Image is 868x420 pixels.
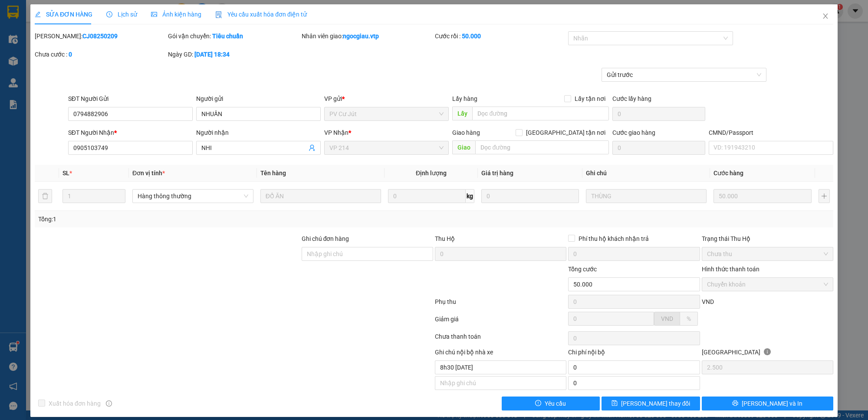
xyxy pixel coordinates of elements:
button: exclamation-circleYêu cầu [502,397,600,410]
input: VD: Bàn, Ghế [260,189,381,203]
div: Tổng: 1 [38,214,335,224]
span: VP 214 [329,141,444,154]
span: Đơn vị tính [132,170,165,177]
span: Yêu cầu xuất hóa đơn điện tử [215,11,307,18]
span: clock-circle [106,11,112,17]
div: SĐT Người Gửi [68,94,193,103]
b: ngocgiau.vtp [343,33,379,40]
input: 0 [713,189,811,203]
span: Giao [452,140,475,154]
div: SĐT Người Nhận [68,128,193,137]
b: [DATE] 18:34 [194,51,230,58]
input: Nhập ghi chú [435,376,566,390]
div: VP gửi [324,94,449,103]
input: Cước lấy hàng [612,107,705,121]
label: Cước giao hàng [612,129,655,136]
label: Ghi chú đơn hàng [302,235,349,242]
span: info-circle [106,400,112,407]
input: Dọc đường [475,140,609,154]
label: Cước lấy hàng [612,95,651,102]
span: save [612,400,618,407]
span: Chuyển khoản [707,278,828,291]
input: 0 [481,189,579,203]
span: info-circle [764,348,771,355]
span: Lấy [452,107,472,120]
span: Xuất hóa đơn hàng [45,399,104,408]
span: Ảnh kiện hàng [151,11,201,18]
span: PV Cư Jút [329,107,444,120]
div: [PERSON_NAME]: [35,31,166,41]
span: exclamation-circle [535,400,541,407]
span: VND [661,315,673,322]
input: Nhập ghi chú [435,360,566,374]
div: Phụ thu [434,297,567,312]
span: Tổng cước [568,266,597,273]
div: Gói vận chuyển: [168,31,299,41]
span: Giao hàng [452,129,480,136]
button: delete [38,189,52,203]
span: Yêu cầu [545,399,566,408]
span: edit [35,11,41,17]
button: save[PERSON_NAME] thay đổi [602,397,700,410]
button: printer[PERSON_NAME] và In [702,397,833,410]
span: kg [466,189,474,203]
div: Giảm giá [434,314,567,330]
input: Ghi chú đơn hàng [302,247,433,261]
span: Thu Hộ [435,235,455,242]
div: Ghi chú nội bộ nhà xe [435,347,566,360]
div: Ngày GD: [168,50,299,59]
span: Cước hàng [713,170,743,177]
span: Chưa thu [707,247,828,260]
span: VND [702,298,714,305]
span: Lịch sử [106,11,137,18]
span: Định lượng [416,170,447,177]
div: Nhân viên giao: [302,31,433,41]
b: 0 [69,51,72,58]
button: Close [813,4,838,29]
div: Người gửi [196,94,321,103]
div: [GEOGRAPHIC_DATA] [702,347,833,360]
span: Gửi trước [607,68,761,81]
span: Tên hàng [260,170,286,177]
span: printer [732,400,738,407]
span: SỬA ĐƠN HÀNG [35,11,92,18]
div: CMND/Passport [709,128,833,137]
div: Chi phí nội bộ [568,347,700,360]
span: VP Nhận [324,129,349,136]
span: Giá trị hàng [481,170,513,177]
div: Chưa cước : [35,50,166,59]
div: Người nhận [196,128,321,137]
span: SL [62,170,69,177]
span: Lấy hàng [452,95,477,102]
th: Ghi chú [582,165,710,182]
span: [GEOGRAPHIC_DATA] tận nơi [523,128,609,137]
div: Chưa thanh toán [434,332,567,347]
button: plus [819,189,830,203]
span: user-add [309,144,316,151]
span: Lấy tận nơi [571,94,609,103]
b: 50.000 [462,33,481,40]
span: % [687,315,691,322]
b: Tiêu chuẩn [212,33,243,40]
div: Trạng thái Thu Hộ [702,234,833,243]
input: Dọc đường [472,107,609,120]
label: Hình thức thanh toán [702,266,759,273]
span: Phí thu hộ khách nhận trả [575,234,652,243]
span: picture [151,11,157,17]
img: icon [215,11,222,18]
input: Ghi Chú [586,189,707,203]
div: Cước rồi : [435,31,566,41]
input: Cước giao hàng [612,141,705,155]
span: Hàng thông thường [138,190,248,203]
span: [PERSON_NAME] thay đổi [621,399,690,408]
b: CJ08250209 [82,33,118,40]
span: [PERSON_NAME] và In [742,399,802,408]
span: close [822,13,829,20]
